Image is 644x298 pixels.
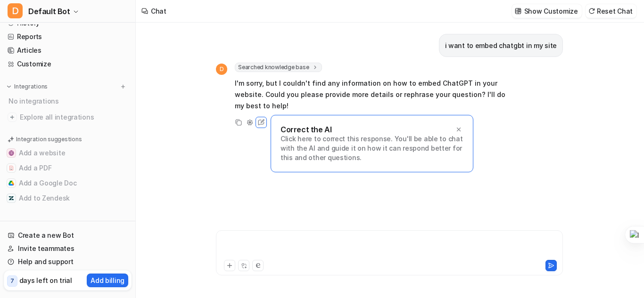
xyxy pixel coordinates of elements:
[6,83,12,90] img: expand menu
[91,275,124,285] p: Add billing
[28,5,70,18] span: Default Bot
[19,275,72,285] p: days left on trial
[151,6,166,16] div: Chat
[20,110,128,125] span: Explore all integrations
[515,8,521,15] img: customize
[4,229,132,242] a: Create a new Bot
[8,150,14,156] img: Add a website
[4,242,132,255] a: Invite teammates
[4,145,132,161] button: Add a websiteAdd a website
[14,83,48,90] p: Integrations
[4,161,132,176] button: Add a PDFAdd a PDF
[8,195,14,201] img: Add to Zendesk
[16,135,82,144] p: Integration suggestions
[281,125,331,134] p: Correct the AI
[8,165,14,171] img: Add a PDF
[4,30,132,43] a: Reports
[4,191,132,206] button: Add to ZendeskAdd to Zendesk
[4,111,132,124] a: Explore all integrations
[87,274,128,287] button: Add billing
[10,277,14,285] p: 7
[4,57,132,71] a: Customize
[512,4,582,18] button: Show Customize
[235,63,322,72] span: Searched knowledge base
[4,44,132,57] a: Articles
[120,83,126,90] img: menu_add.svg
[8,113,17,122] img: explore all integrations
[6,93,132,109] div: No integrations
[524,6,578,16] p: Show Customize
[445,40,557,51] p: i want to embed chatgbt in my site
[8,180,14,186] img: Add a Google Doc
[4,255,132,268] a: Help and support
[235,78,511,112] p: I'm sorry, but I couldn't find any information on how to embed ChatGPT in your website. Could you...
[4,176,132,191] button: Add a Google DocAdd a Google Doc
[588,8,595,15] img: reset
[216,64,227,75] span: D
[281,134,463,162] p: Click here to correct this response. You'll be able to chat with the AI and guide it on how it ca...
[4,82,50,91] button: Integrations
[586,4,636,18] button: Reset Chat
[8,3,23,18] span: D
